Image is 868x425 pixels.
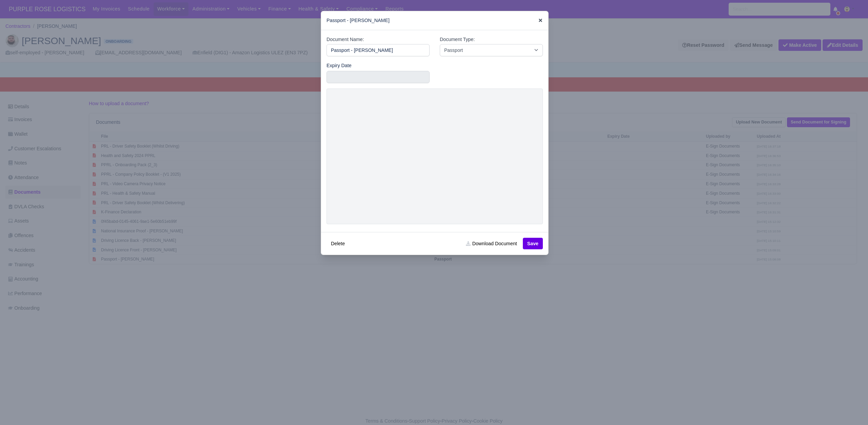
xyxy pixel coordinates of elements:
button: Delete [327,238,349,249]
iframe: Chat Widget [834,392,868,425]
a: Download Document [461,238,521,249]
button: Save [523,238,543,249]
label: Document Name: [327,36,364,43]
label: Document Type: [440,36,475,43]
label: Expiry Date [327,62,352,70]
div: Passport - [PERSON_NAME] [321,11,548,30]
